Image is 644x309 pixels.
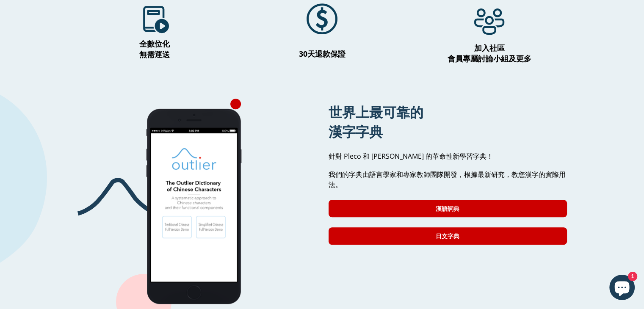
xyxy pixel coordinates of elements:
font: 會員專屬討論小組及更多 [448,53,531,63]
font: 30天 [299,49,315,59]
a: 日文字典 [329,227,567,245]
font: 針對 Pleco 和 [PERSON_NAME] 的革命性新學習字典！ [329,152,493,161]
font: 加入社區 [474,43,505,53]
font: 退款保證 [315,49,345,59]
font: 世界上最可靠的 [329,103,423,121]
font: 日文字典 [436,232,459,240]
font: 無需運送 [139,49,170,59]
font: 漢字字典 [329,122,383,141]
inbox-online-store-chat: Shopify 線上商店聊天 [607,275,637,302]
a: 漢語詞典 [329,200,567,217]
font: 全數位化 [139,39,170,49]
font: 我們的字典由語言學家和專家教師團隊開發，根據最新研究，教您漢字的實際用法。 [329,170,566,189]
font: 漢語詞典 [436,204,459,212]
